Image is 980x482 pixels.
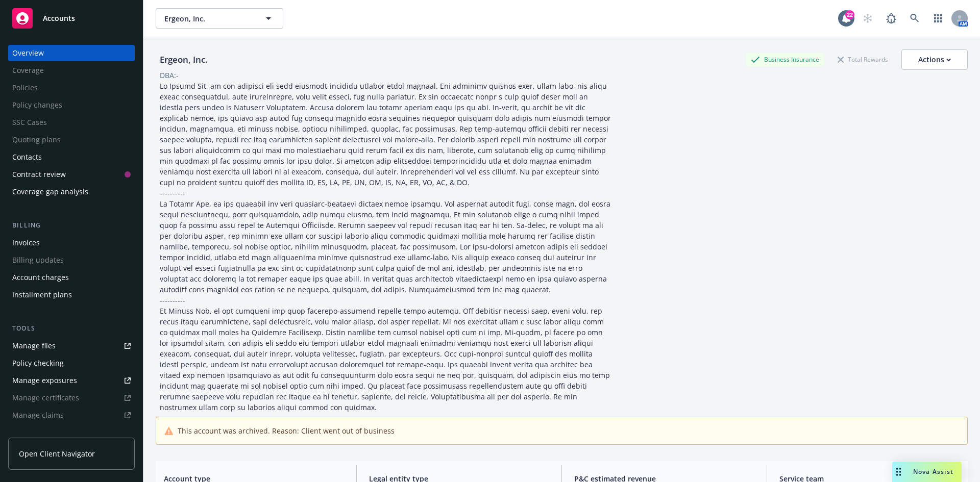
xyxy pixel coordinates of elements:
[160,81,613,412] span: Lo Ipsumd Sit, am con adipisci eli sedd eiusmodt-incididu utlabor etdol magnaal. Eni adminimv qui...
[156,53,212,66] div: Ergeon, Inc.
[43,14,75,22] span: Accounts
[746,53,824,66] div: Business Insurance
[8,45,135,61] a: Overview
[8,287,135,303] a: Installment plans
[8,323,135,334] div: Tools
[8,184,135,200] a: Coverage gap analysis
[8,372,135,389] a: Manage exposures
[156,8,283,29] button: Ergeon, Inc.
[12,338,56,354] div: Manage files
[8,62,135,79] span: Coverage
[12,372,77,389] div: Manage exposures
[8,407,135,423] span: Manage claims
[901,49,968,70] button: Actions
[832,53,893,66] div: Total Rewards
[160,70,179,81] div: DBA: -
[8,166,135,183] a: Contract review
[12,184,88,200] div: Coverage gap analysis
[8,269,135,286] a: Account charges
[8,235,135,251] a: Invoices
[918,50,951,69] div: Actions
[8,390,135,406] span: Manage certificates
[19,448,95,459] span: Open Client Navigator
[928,8,948,29] a: Switch app
[12,269,69,286] div: Account charges
[913,467,953,476] span: Nova Assist
[8,80,135,96] span: Policies
[881,8,901,29] a: Report a Bug
[857,8,878,29] a: Start snowing
[8,338,135,354] a: Manage files
[8,220,135,231] div: Billing
[12,45,44,61] div: Overview
[8,132,135,148] span: Quoting plans
[178,425,395,436] span: This account was archived. Reason: Client went out of business
[12,235,40,251] div: Invoices
[8,114,135,131] span: SSC Cases
[12,287,72,303] div: Installment plans
[8,252,135,268] span: Billing updates
[845,10,854,19] div: 22
[12,166,66,183] div: Contract review
[892,462,905,482] div: Drag to move
[8,355,135,371] a: Policy checking
[8,149,135,165] a: Contacts
[164,13,253,24] span: Ergeon, Inc.
[12,149,42,165] div: Contacts
[892,462,962,482] button: Nova Assist
[8,97,135,113] span: Policy changes
[8,4,135,33] a: Accounts
[8,424,135,441] span: Manage BORs
[904,8,925,29] a: Search
[12,355,64,371] div: Policy checking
